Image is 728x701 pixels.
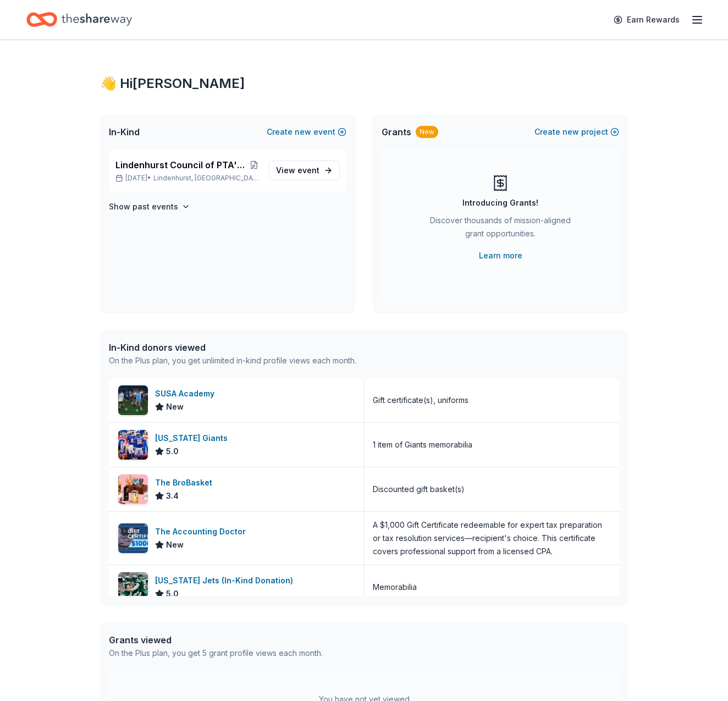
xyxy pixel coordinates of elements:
a: View event [269,161,340,180]
div: [US_STATE] Giants [155,432,232,445]
img: Image for New York Giants [118,430,148,460]
button: Createnewevent [267,125,346,139]
img: Image for New York Jets (In-Kind Donation) [118,572,148,602]
div: Grants viewed [109,633,323,647]
span: New [166,538,184,551]
span: Lindenhurst, [GEOGRAPHIC_DATA] [153,174,260,183]
div: 👋 Hi [PERSON_NAME] [100,75,628,92]
div: The BroBasket [155,476,217,489]
span: event [297,165,319,175]
span: new [295,125,311,139]
div: 1 item of Giants memorabilia [373,438,472,451]
div: SUSA Academy [155,387,219,400]
p: [DATE] • [115,174,260,183]
span: new [562,125,579,139]
div: Discounted gift basket(s) [373,483,465,496]
span: Lindenhurst Council of PTA's "Bright Futures" Fundraiser [115,158,249,172]
span: 5.0 [166,587,179,600]
img: Image for SUSA Academy [118,385,148,415]
a: Learn more [479,249,522,262]
div: [US_STATE] Jets (In-Kind Donation) [155,574,297,587]
a: Home [26,7,132,32]
div: New [416,126,438,138]
img: Image for The BroBasket [118,474,148,504]
span: View [276,164,319,177]
div: Memorabilia [373,581,417,594]
h4: Show past events [109,200,178,213]
span: In-Kind [109,125,140,139]
span: New [166,400,184,413]
div: In-Kind donors viewed [109,341,356,354]
div: Introducing Grants! [462,196,538,209]
div: Discover thousands of mission-aligned grant opportunities. [426,214,575,245]
button: Show past events [109,200,190,213]
div: On the Plus plan, you get 5 grant profile views each month. [109,647,323,660]
img: Image for The Accounting Doctor [118,523,148,553]
span: 5.0 [166,445,179,458]
a: Earn Rewards [607,10,686,30]
div: A $1,000 Gift Certificate redeemable for expert tax preparation or tax resolution services—recipi... [373,518,610,558]
span: Grants [382,125,411,139]
div: The Accounting Doctor [155,525,250,538]
div: On the Plus plan, you get unlimited in-kind profile views each month. [109,354,356,367]
button: Createnewproject [534,125,619,139]
div: Gift certificate(s), uniforms [373,394,468,407]
span: 3.4 [166,489,179,503]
